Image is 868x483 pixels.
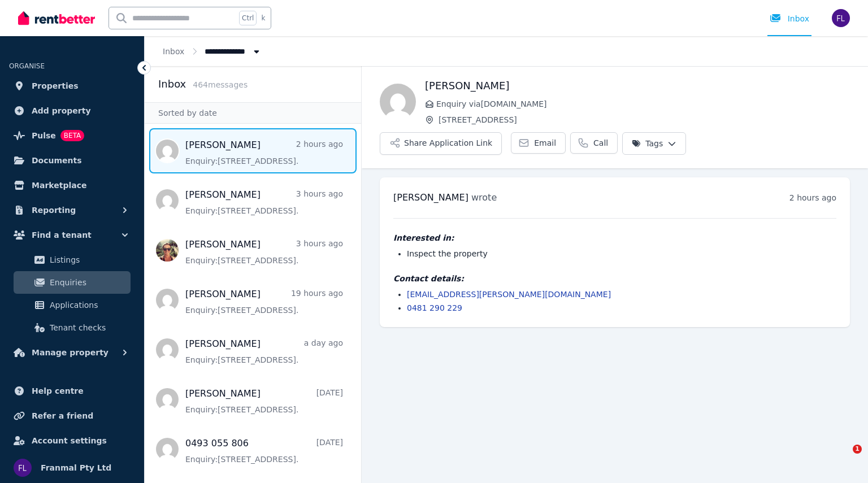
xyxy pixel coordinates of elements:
span: Account settings [32,434,107,447]
a: [PERSON_NAME][DATE]Enquiry:[STREET_ADDRESS]. [185,387,343,415]
button: Manage property [9,341,135,364]
a: Account settings [9,429,135,452]
li: Inspect the property [407,248,836,259]
a: 0481 290 229 [407,303,462,312]
span: Ctrl [239,11,257,25]
span: Tags [632,138,663,149]
a: [PERSON_NAME]3 hours agoEnquiry:[STREET_ADDRESS]. [185,188,343,216]
a: Tenant checks [14,316,131,339]
iframe: Intercom live chat [830,445,857,472]
button: Tags [622,132,686,155]
a: Applications [14,294,131,316]
a: Enquiries [14,271,131,294]
a: [PERSON_NAME]19 hours agoEnquiry:[STREET_ADDRESS]. [185,288,343,316]
div: Sorted by date [145,102,361,124]
h4: Interested in: [393,232,836,243]
img: RentBetter [18,10,95,27]
img: Franmal Pty Ltd [14,459,32,477]
span: [PERSON_NAME] [393,192,468,203]
a: [PERSON_NAME]a day agoEnquiry:[STREET_ADDRESS]. [185,337,343,365]
a: Properties [9,75,135,97]
button: Reporting [9,199,135,221]
span: 1 [853,445,862,454]
button: Share Application Link [380,132,502,155]
img: Devon Henderson [380,84,416,120]
span: wrote [471,192,497,203]
div: Inbox [770,13,809,24]
span: [STREET_ADDRESS] [439,114,850,125]
button: Find a tenant [9,224,135,246]
a: PulseBETA [9,124,135,147]
a: 0493 055 806[DATE]Enquiry:[STREET_ADDRESS]. [185,437,343,465]
a: Inbox [163,47,184,56]
span: Reporting [32,203,76,217]
span: Franmal Pty Ltd [41,461,111,475]
a: Add property [9,99,135,122]
span: Properties [32,79,79,93]
a: Marketplace [9,174,135,197]
span: BETA [60,130,84,141]
span: Enquiry via [DOMAIN_NAME] [436,98,850,110]
span: ORGANISE [9,62,45,70]
h4: Contact details: [393,273,836,284]
nav: Breadcrumb [145,36,280,66]
span: Applications [50,298,126,312]
h1: [PERSON_NAME] [425,78,850,94]
span: Add property [32,104,91,118]
img: Franmal Pty Ltd [832,9,850,27]
a: Documents [9,149,135,172]
span: k [261,14,265,23]
span: Find a tenant [32,228,92,242]
a: [PERSON_NAME]3 hours agoEnquiry:[STREET_ADDRESS]. [185,238,343,266]
span: Refer a friend [32,409,93,423]
a: Help centre [9,380,135,402]
a: [PERSON_NAME]2 hours agoEnquiry:[STREET_ADDRESS]. [185,138,343,167]
span: Enquiries [50,276,126,289]
span: Call [593,137,608,149]
span: Manage property [32,346,108,359]
a: [EMAIL_ADDRESS][PERSON_NAME][DOMAIN_NAME] [407,290,611,299]
span: 464 message s [193,80,248,89]
a: Refer a friend [9,404,135,427]
span: Email [534,137,556,149]
a: Email [511,132,566,154]
span: Help centre [32,384,84,398]
span: Listings [50,253,126,267]
span: Documents [32,154,82,167]
time: 2 hours ago [789,193,836,202]
span: Marketplace [32,179,86,192]
a: Listings [14,249,131,271]
span: Pulse [32,129,56,142]
h2: Inbox [158,76,186,92]
a: Call [570,132,618,154]
span: Tenant checks [50,321,126,334]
